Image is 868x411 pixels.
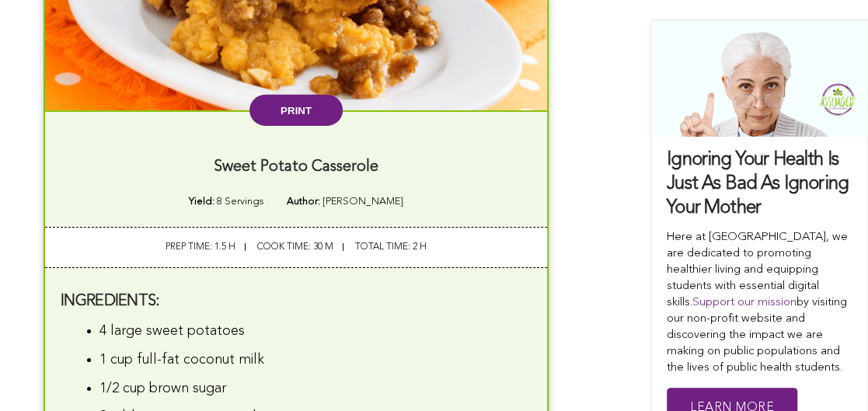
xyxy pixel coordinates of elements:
[257,242,343,252] span: cook time: 30 M
[249,95,343,126] button: Print
[99,319,532,343] li: 4 large sweet potatoes
[99,377,532,401] li: 1/2 cup brown sugar
[217,197,263,207] span: 8 Servings
[189,197,214,207] strong: Yield:
[287,197,320,207] strong: Author:
[322,197,403,207] span: [PERSON_NAME]
[790,336,868,411] iframe: Chat Widget
[355,242,427,252] span: total time: 2 H
[61,291,532,312] h3: ingredients:
[166,242,246,252] span: prep time: 1.5 H
[61,157,532,177] h3: Sweet Potato Casserole
[99,348,532,372] li: 1 cup full-fat coconut milk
